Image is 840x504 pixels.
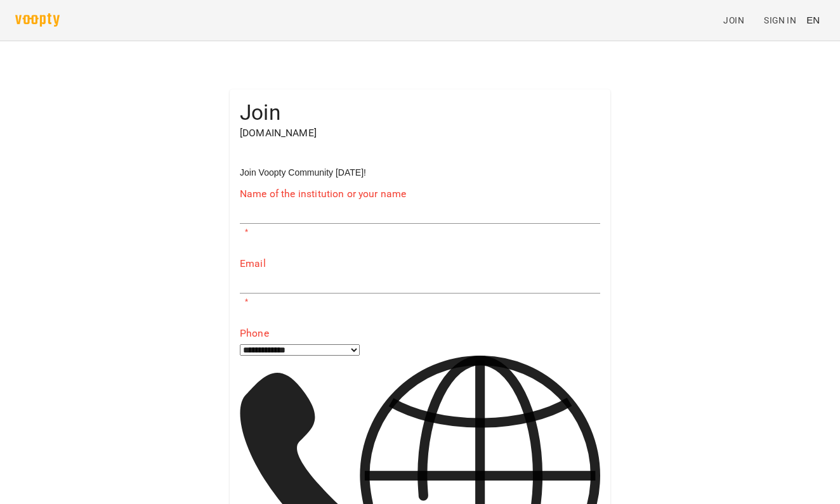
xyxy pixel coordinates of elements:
[764,13,796,28] span: Sign In
[806,13,820,27] span: EN
[240,100,600,126] h4: Join
[240,126,600,141] p: [DOMAIN_NAME]
[240,189,600,199] label: Name of the institution or your name
[240,344,360,356] select: Phone number country
[759,9,801,32] a: Sign In
[240,328,600,339] label: Phone
[15,13,60,27] img: voopty.png
[801,8,825,32] button: EN
[718,9,759,32] a: Join
[240,259,600,269] label: Email
[723,13,744,28] span: Join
